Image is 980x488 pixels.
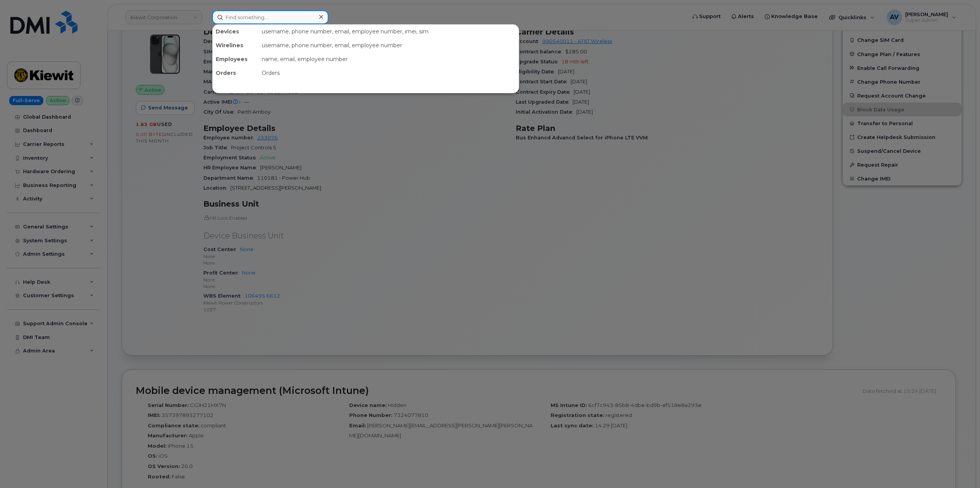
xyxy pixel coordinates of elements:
div: Wirelines [213,38,259,52]
input: Find something... [212,10,328,24]
div: name, email, employee number [259,52,519,66]
iframe: Messenger Launcher [947,455,974,482]
div: Orders [213,66,259,80]
div: Employees [213,52,259,66]
div: Devices [213,25,259,38]
div: Orders [259,66,519,80]
div: username, phone number, email, employee number, imei, sim [259,25,519,38]
div: username, phone number, email, employee number [259,38,519,52]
